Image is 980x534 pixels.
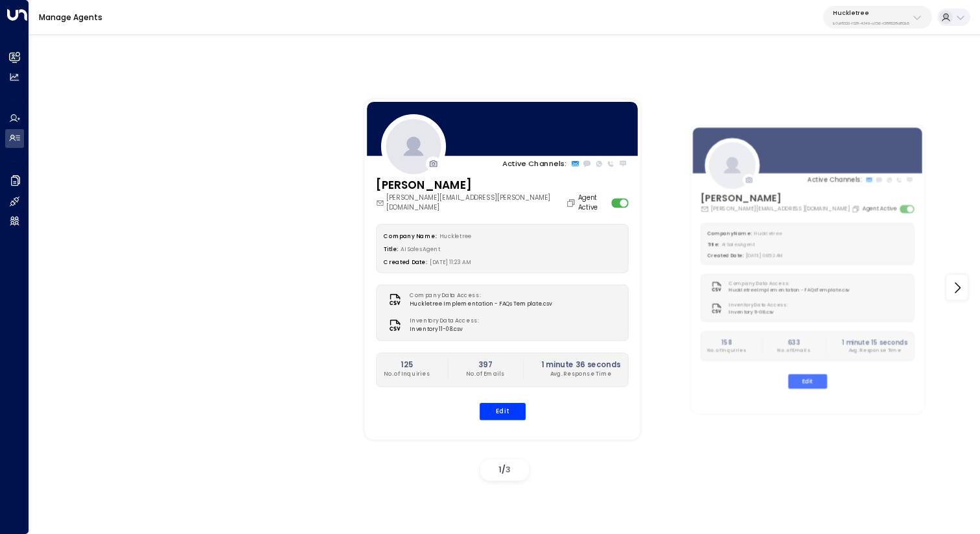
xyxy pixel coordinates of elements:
span: AI Sales Agent [401,245,440,252]
h2: 397 [466,359,505,370]
p: Active Channels: [502,158,566,169]
label: Agent Active [863,205,897,213]
span: [DATE] 08:52 AM [746,252,784,258]
button: Huckletreeb7af8320-f128-4349-a726-f388528d82b5 [823,6,932,29]
button: Copy [566,198,578,208]
a: Manage Agents [39,12,102,23]
p: Avg. Response Time [842,347,908,354]
label: Company Name: [708,230,752,237]
div: [PERSON_NAME][EMAIL_ADDRESS][DOMAIN_NAME] [701,205,862,213]
label: Title: [384,245,398,252]
span: [DATE] 11:23 AM [429,258,471,265]
span: 1 [498,464,502,475]
label: Created Date: [708,252,744,258]
label: Company Data Access: [410,291,547,300]
label: Title: [708,241,719,248]
h3: [PERSON_NAME] [376,176,578,193]
span: Inventory 11-08.csv [410,326,484,334]
label: Agent Active [577,193,607,213]
span: Inventory 11-08.csv [729,309,791,316]
p: b7af8320-f128-4349-a726-f388528d82b5 [833,21,909,26]
h2: 633 [778,337,810,346]
h2: 1 minute 36 seconds [541,359,620,370]
span: 3 [506,464,511,475]
span: Huckletree Implementation - FAQs Template.csv [410,300,552,308]
label: Company Name: [384,232,436,239]
button: Copy [852,205,862,213]
label: Inventory Data Access: [729,302,787,309]
p: Huckletree [833,9,909,17]
p: No. of Emails [466,370,505,379]
label: Created Date: [384,258,426,265]
h2: 125 [384,359,430,370]
p: No. of Emails [778,347,810,354]
p: No. of Inquiries [708,347,747,354]
label: Inventory Data Access: [410,317,479,326]
span: Huckletree Implementation - FAQs Template.csv [729,287,850,295]
span: AI Sales Agent [722,241,756,248]
div: [PERSON_NAME][EMAIL_ADDRESS][PERSON_NAME][DOMAIN_NAME] [376,193,578,213]
p: No. of Inquiries [384,370,430,379]
button: Edit [479,403,525,420]
p: Avg. Response Time [541,370,620,379]
button: Edit [788,374,827,389]
h2: 158 [708,337,747,346]
h3: [PERSON_NAME] [701,191,862,205]
div: / [480,459,529,481]
p: Active Channels: [808,175,862,184]
span: Huckletree [439,232,471,239]
h2: 1 minute 15 seconds [842,337,908,346]
label: Company Data Access: [729,280,846,287]
span: Huckletree [754,230,782,237]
